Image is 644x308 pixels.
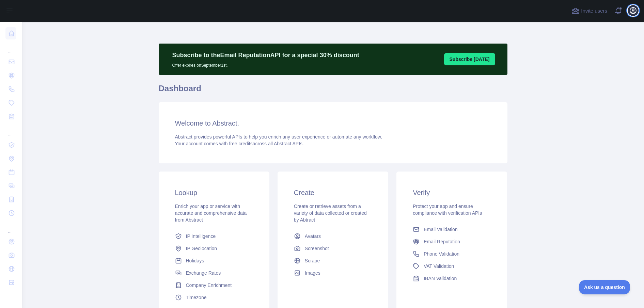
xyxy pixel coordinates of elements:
span: IBAN Validation [424,275,457,282]
a: Avatars [291,230,375,242]
a: IP Geolocation [172,242,256,255]
p: Offer expires on September 1st. [172,60,359,68]
span: free credits [229,141,253,146]
span: Enrich your app or service with accurate and comprehensive data from Abstract [175,204,247,223]
div: ... [5,41,16,54]
span: IP Geolocation [186,245,217,252]
button: Subscribe [DATE] [444,53,495,65]
span: Phone Validation [424,250,459,257]
a: Screenshot [291,242,375,255]
span: VAT Validation [424,263,454,270]
h3: Verify [413,188,491,197]
button: Invite users [570,5,609,16]
a: VAT Validation [410,260,493,272]
p: Subscribe to the Email Reputation API for a special 30 % discount [172,50,359,60]
span: Create or retrieve assets from a variety of data collected or created by Abtract [294,204,367,223]
span: Images [305,270,320,276]
span: Email Validation [424,226,457,233]
div: ... [5,124,16,137]
div: ... [5,221,16,234]
span: Your account comes with across all Abstract APIs. [175,141,304,146]
span: Abstract provides powerful APIs to help you enrich any user experience or automate any workflow. [175,134,382,140]
a: Email Reputation [410,236,493,248]
a: Timezone [172,291,256,304]
span: Invite users [581,7,607,15]
span: Protect your app and ensure compliance with verification APIs [413,204,482,216]
span: Avatars [305,233,321,240]
span: Email Reputation [424,238,460,245]
a: Images [291,267,375,279]
a: Phone Validation [410,248,493,260]
h1: Dashboard [159,83,507,99]
h3: Create [294,188,372,197]
span: Timezone [186,294,207,301]
span: Company Enrichment [186,282,232,289]
a: IP Intelligence [172,230,256,242]
a: Company Enrichment [172,279,256,291]
span: Screenshot [305,245,329,252]
span: Scrape [305,257,320,264]
a: IBAN Validation [410,272,493,285]
a: Email Validation [410,223,493,236]
h3: Welcome to Abstract. [175,118,491,128]
span: Holidays [186,257,204,264]
a: Scrape [291,255,375,267]
h3: Lookup [175,188,253,197]
iframe: Toggle Customer Support [579,280,630,294]
span: Exchange Rates [186,270,221,276]
a: Exchange Rates [172,267,256,279]
a: Holidays [172,255,256,267]
span: IP Intelligence [186,233,216,240]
